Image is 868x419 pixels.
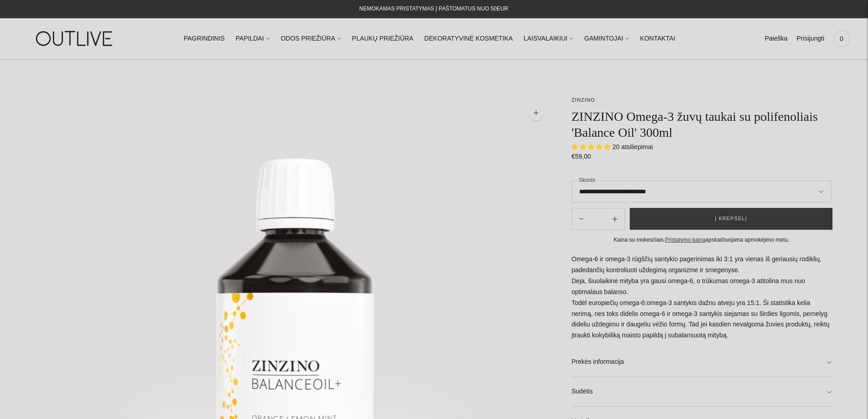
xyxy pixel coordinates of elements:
[524,29,573,49] a: LAISVALAIKIUI
[571,109,832,140] h1: ZINZINO Omega-3 žuvų taukai su polifenoliais 'Balance Oil' 300ml
[835,32,848,45] span: 0
[572,208,591,230] button: Add product quantity
[765,29,787,49] a: Paieška
[18,23,132,54] img: OUTLIVE
[571,254,832,341] p: Omega-6 ir omega-3 rūgščių santykio pagerinimas iki 3:1 yra vienas iš geriausių rodiklių, padedan...
[281,29,341,49] a: ODOS PRIEŽIŪRA
[571,235,832,245] div: Kaina su mokesčiais. apskaičiuojama apmokėjimo metu.
[424,29,513,49] a: DEKORATYVINĖ KOSMETIKA
[571,347,832,377] a: Prekės informacija
[612,143,653,150] span: 20 atsiliepimai
[352,29,414,49] a: PLAUKŲ PRIEŽIŪRA
[605,208,625,230] button: Subtract product quantity
[360,4,508,15] div: NEMOKAMAS PRISTATYMAS Į PAŠTOMATUS NUO 50EUR
[571,153,591,160] span: €59,00
[236,29,270,49] a: PAPILDAI
[584,29,629,49] a: GAMINTOJAI
[591,212,605,226] input: Product quantity
[571,143,612,150] span: 4.75 stars
[184,29,225,49] a: PAGRINDINIS
[571,377,832,406] a: Sudėtis
[571,97,595,103] a: ZINZINO
[640,29,675,49] a: KONTAKTAI
[665,237,706,243] a: Pristatymo kaina
[715,214,747,223] span: Į krepšelį
[833,29,850,49] a: 0
[630,208,832,230] button: Į krepšelį
[796,29,824,49] a: Prisijungti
